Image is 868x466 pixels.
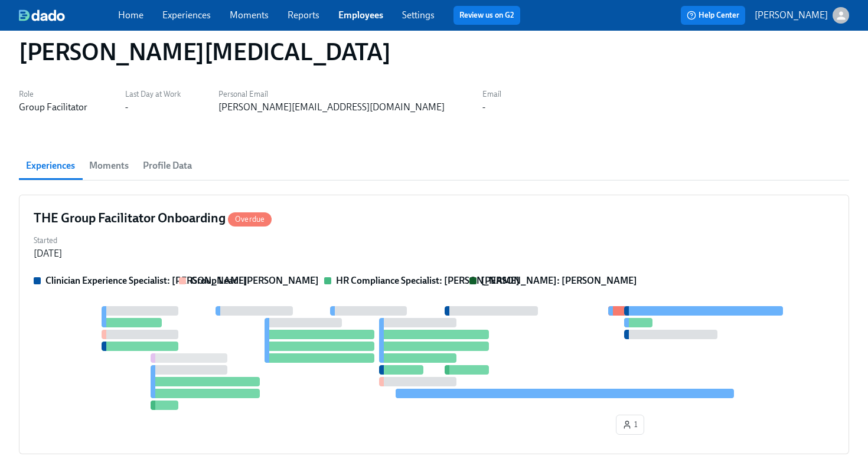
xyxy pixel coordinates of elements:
[191,275,319,286] strong: Group Lead: [PERSON_NAME]
[34,209,272,227] h4: THE Group Facilitator Onboarding
[19,101,87,114] div: Group Facilitator
[218,88,445,101] label: Personal Email
[616,415,644,435] button: 1
[162,9,211,21] a: Experiences
[336,275,520,286] strong: HR Compliance Specialist: [PERSON_NAME]
[230,9,269,21] a: Moments
[755,9,828,22] p: [PERSON_NAME]
[459,9,514,21] a: Review us on G2
[402,9,435,21] a: Settings
[34,234,62,247] label: Started
[19,9,118,21] a: dado
[453,6,520,25] button: Review us on G2
[288,9,319,21] a: Reports
[218,101,445,114] div: [PERSON_NAME][EMAIL_ADDRESS][DOMAIN_NAME]
[755,7,849,24] button: [PERSON_NAME]
[622,419,638,431] span: 1
[143,157,192,174] span: Profile Data
[118,9,143,21] a: Home
[19,88,87,101] label: Role
[482,101,485,114] div: -
[19,9,65,21] img: dado
[89,157,129,174] span: Moments
[34,247,62,260] div: [DATE]
[45,275,247,286] strong: Clinician Experience Specialist: [PERSON_NAME]
[19,38,390,66] h1: [PERSON_NAME][MEDICAL_DATA]
[125,88,181,101] label: Last Day at Work
[681,6,745,25] button: Help Center
[338,9,383,21] a: Employees
[26,157,75,174] span: Experiences
[125,101,128,114] div: -
[687,9,739,21] span: Help Center
[482,88,501,101] label: Email
[228,215,272,224] span: Overdue
[481,275,637,286] strong: [PERSON_NAME]: [PERSON_NAME]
